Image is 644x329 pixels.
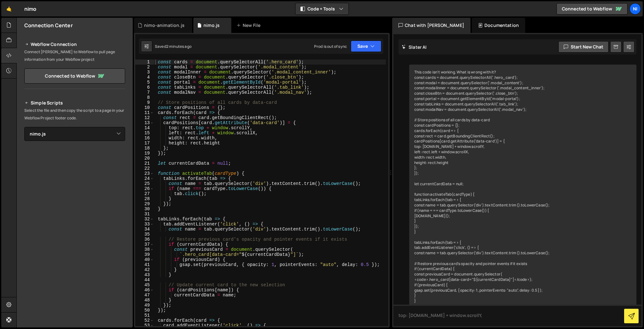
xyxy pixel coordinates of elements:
[402,44,427,50] h2: Slater AI
[24,68,125,84] a: Connected to Webflow
[135,252,154,257] div: 39
[135,227,154,232] div: 34
[135,151,154,156] div: 19
[629,3,641,15] a: ni
[135,90,154,95] div: 7
[135,110,154,115] div: 11
[351,41,381,52] button: Save
[204,22,220,28] div: nimo.js
[135,181,154,186] div: 25
[135,272,154,277] div: 43
[24,22,73,29] h2: Connection Center
[236,22,263,28] div: New File
[135,176,154,181] div: 24
[135,161,154,166] div: 21
[135,217,154,222] div: 32
[135,75,154,80] div: 4
[24,151,126,208] iframe: YouTube video player
[135,70,154,75] div: 3
[135,65,154,70] div: 2
[135,105,154,110] div: 10
[135,267,154,272] div: 42
[135,166,154,171] div: 22
[135,171,154,176] div: 23
[135,232,154,237] div: 35
[24,5,37,13] div: nimo
[135,146,154,151] div: 18
[135,95,154,100] div: 8
[144,22,185,28] div: nimo-animation.js
[135,206,154,212] div: 30
[135,80,154,85] div: 5
[135,242,154,247] div: 37
[24,41,125,48] h2: Webflow Connection
[135,201,154,206] div: 29
[135,277,154,282] div: 44
[135,323,154,328] div: 53
[135,130,154,136] div: 15
[1,1,17,16] a: 🤙
[135,115,154,120] div: 12
[135,288,154,293] div: 46
[24,107,125,122] p: Select the file and then copy the script to a page in your Webflow Project footer code.
[314,44,347,49] div: Prod is out of sync
[135,262,154,267] div: 41
[155,44,191,49] div: Saved
[135,125,154,130] div: 14
[24,99,125,107] h2: Simple Scripts
[135,293,154,298] div: 47
[556,3,628,15] a: Connected to Webflow
[135,298,154,303] div: 48
[135,303,154,308] div: 49
[135,100,154,105] div: 9
[135,308,154,313] div: 50
[135,282,154,288] div: 45
[135,141,154,146] div: 17
[392,18,471,33] div: Chat with [PERSON_NAME]
[558,41,609,53] button: Start new chat
[24,212,126,269] iframe: YouTube video player
[135,156,154,161] div: 20
[135,120,154,125] div: 13
[135,212,154,217] div: 31
[295,3,349,15] button: Code + Tools
[472,18,525,33] div: Documentation
[24,48,125,63] p: Connect [PERSON_NAME] to Webflow to pull page information from your Webflow project
[135,313,154,318] div: 51
[135,247,154,252] div: 38
[166,44,191,49] div: 2 minutes ago
[135,196,154,201] div: 28
[135,257,154,262] div: 40
[135,318,154,323] div: 52
[135,191,154,196] div: 27
[135,60,154,65] div: 1
[135,222,154,227] div: 33
[135,186,154,191] div: 26
[135,85,154,90] div: 6
[135,237,154,242] div: 36
[135,136,154,141] div: 16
